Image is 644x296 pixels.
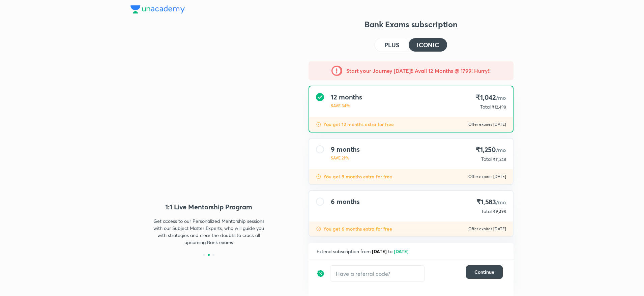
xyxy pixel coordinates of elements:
[476,198,506,207] h4: ₹1,583
[417,42,439,48] h4: ICONIC
[476,93,506,102] h4: ₹1,042
[481,156,492,162] p: Total
[476,145,506,154] h4: ₹1,250
[316,226,321,232] img: discount
[468,226,506,232] p: Offer expires [DATE]
[303,242,519,248] p: To be paid as a one-time payment
[316,122,321,127] img: discount
[492,105,506,110] span: ₹12,498
[130,5,185,13] img: Company Logo
[317,248,410,255] span: Extend subscription from to
[496,199,506,206] span: /mo
[331,102,362,109] p: SAVE 34%
[323,173,392,180] p: You get 9 months extra for free
[331,145,360,153] h4: 9 months
[346,67,491,75] h5: Start your Journey [DATE]!! Avail 12 Months @ 1799! Hurry!!
[150,217,267,246] p: Get access to our Personalized Mentorship sessions with our Subject Matter Experts, who will guid...
[317,265,325,282] img: discount
[474,269,494,275] span: Continue
[323,226,392,232] p: You get 6 months extra for free
[316,174,321,179] img: discount
[331,155,360,161] p: SAVE 21%
[480,103,491,110] p: Total
[394,248,409,255] span: [DATE]
[309,19,514,30] h3: Bank Exams subscription
[409,38,447,52] button: ICONIC
[323,121,394,128] p: You get 12 months extra for free
[496,94,506,101] span: /mo
[496,146,506,153] span: /mo
[372,248,387,255] span: [DATE]
[466,265,503,279] button: Continue
[331,198,360,206] h4: 6 months
[384,42,399,48] h4: PLUS
[468,122,506,127] p: Offer expires [DATE]
[493,157,506,162] span: ₹11,248
[331,65,342,76] img: -
[468,174,506,179] p: Offer expires [DATE]
[481,208,492,215] p: Total
[375,38,409,52] button: PLUS
[130,67,287,185] img: 1_1_Mentor_Creative_e302d008be.png
[130,202,287,212] h4: 1:1 Live Mentorship Program
[493,209,506,214] span: ₹9,498
[330,266,424,282] input: Have a referral code?
[331,93,362,101] h4: 12 months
